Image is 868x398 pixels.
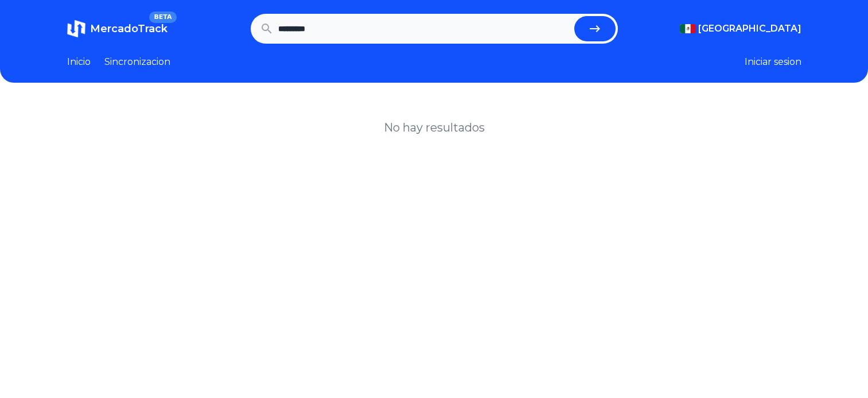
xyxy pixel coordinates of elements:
[745,55,801,69] button: Iniciar sesion
[680,22,801,36] button: [GEOGRAPHIC_DATA]
[90,22,168,35] span: MercadoTrack
[67,20,168,38] a: MercadoTrackBETA
[67,55,91,69] a: Inicio
[149,11,176,23] span: BETA
[698,22,801,36] span: [GEOGRAPHIC_DATA]
[104,55,170,69] a: Sincronizacion
[384,119,485,136] h1: No hay resultados
[67,20,85,38] img: MercadoTrack
[680,24,696,33] img: Mexico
